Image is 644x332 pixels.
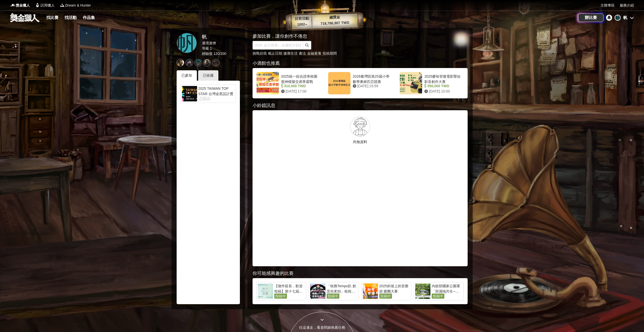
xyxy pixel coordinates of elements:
[60,3,65,8] img: Logo
[177,33,197,53] a: 帆
[353,74,390,83] div: 2026臺灣區第25届小學數學奧林匹亞競賽
[327,294,339,299] span: 投稿中
[253,60,468,67] div: 小酒館也推薦
[424,74,462,83] div: 2025麥味登微電影暨短影音創作大賽
[177,70,197,81] div: 已參加
[253,41,303,50] input: 2025 反詐視界—全國影片競賽
[16,3,30,8] span: 獎金獵人
[281,83,318,89] div: 310,000 TWD
[292,16,312,22] p: 目前活動
[432,283,462,294] div: 內政部國家公園署「與濕地共生─臺灣濕地映像」攝影比賽
[10,3,15,8] img: Logo
[274,283,305,294] div: 【徵件延長，歡迎投稿】第十七屆新竹市金玻獎玻璃藝術暨設計應用創作比賽
[254,69,323,97] a: 2025統一綜合證券校園股神模擬交易爭霸戰 310,000 TWD [DATE] 17:00
[202,40,226,46] div: 邊境遊俠
[283,51,298,55] a: 健康生活
[414,282,464,300] a: 內政部國家公園署「與濕地共生─臺灣濕地映像」攝影比賽投稿中
[312,14,358,21] p: 總獎金
[327,283,357,294] div: 「稅務Tempo趴 創意你來拍」租稅短影音創作競賽
[288,325,356,330] div: 往這邊走，看老闆娘推薦任務
[35,3,55,8] a: Logo試用獵人
[424,83,462,89] div: 550,000 TWD
[309,282,359,300] a: 「稅務Tempo趴 創意你來拍」租稅短影音創作競賽投稿中
[424,89,462,94] div: [DATE] 10:00
[353,83,390,89] div: [DATE] 23:59
[198,86,235,96] div: 2025 TAIWAN TOP STAR 台灣金星設計獎
[432,294,444,299] span: 投稿中
[202,33,226,40] div: 帆
[253,51,267,55] a: 挑戰自我
[202,46,209,50] span: 等級
[325,69,394,97] a: 2026臺灣區第25届小學數學奧林匹亞競賽 [DATE] 23:59
[281,89,318,94] div: [DATE] 17:00
[379,283,410,294] div: 2025斜坡上的音樂節 樂團大賽
[615,15,621,21] div: 帆
[198,70,218,81] div: 已收藏
[323,51,337,55] a: 投稿期間
[620,3,634,8] a: 服務介紹
[253,33,450,40] div: 參加比賽，讓你創作不倦怠
[213,52,226,56] span: 120 / 200
[210,46,212,50] span: 1
[397,69,466,97] a: 2025麥味登微電影暨短影音創作大賽 550,000 TWD [DATE] 10:00
[299,51,306,55] a: 書法
[307,51,321,55] a: 金融素養
[180,84,236,103] a: 2025 TAIWAN TOP STAR 台灣金星設計獎已截止
[10,3,30,8] a: Logo獎金獵人
[578,13,604,22] a: 辦比賽
[600,3,615,8] a: 主辦專區
[63,14,79,21] a: 找活動
[312,20,358,27] p: 718,786,907 TWD
[65,3,91,8] span: Dream & Hunter
[623,15,627,21] div: 帆
[81,14,97,21] a: 作品集
[256,282,306,300] a: 【徵件延長，歡迎投稿】第十七屆新竹市金玻獎玻璃藝術暨設計應用創作比賽投稿中
[361,282,411,300] a: 2025斜坡上的音樂節 樂團大賽投稿中
[60,3,91,8] a: LogoDream & Hunter
[379,294,392,299] span: 投稿中
[35,3,40,8] img: Logo
[256,139,464,145] p: 尚無資料
[40,3,55,8] span: 試用獵人
[44,14,60,21] a: 找比賽
[268,51,282,55] a: 截止日期
[274,294,287,299] span: 投稿中
[253,102,468,109] div: 小鈴鐺訊息
[198,96,211,101] span: 已截止
[253,270,468,277] div: 你可能感興趣的比賽
[202,52,213,56] span: 經驗值
[292,21,312,28] p: 1002 ▴
[281,74,318,83] div: 2025統一綜合證券校園股神模擬交易爭霸戰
